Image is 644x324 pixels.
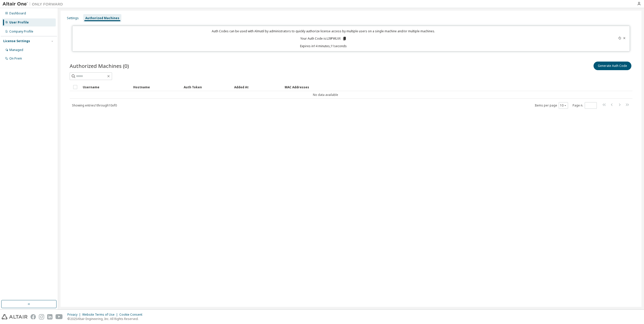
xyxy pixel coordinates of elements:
div: Authorized Machines [85,16,119,20]
p: Auth Codes can be used with Almutil by administrators to quickly authorize license access by mult... [75,29,571,33]
div: Managed [9,48,23,52]
span: Page n. [573,102,597,109]
td: No data available [70,91,581,99]
div: On Prem [9,57,22,61]
div: Cookie Consent [119,313,145,317]
div: Privacy [67,313,82,317]
div: Company Profile [9,30,33,34]
div: MAC Addresses [285,83,579,91]
button: Generate Auth Code [594,62,631,70]
div: Dashboard [9,11,26,15]
img: Altair One [3,2,66,7]
span: Items per page [535,102,568,109]
img: instagram.svg [39,314,44,319]
div: User Profile [9,20,29,24]
button: 10 [560,103,567,107]
div: Username [83,83,129,91]
img: linkedin.svg [47,314,52,319]
span: Showing entries 1 through 10 of 0 [72,103,117,107]
div: Website Terms of Use [82,313,119,317]
div: Hostname [133,83,180,91]
img: facebook.svg [31,314,36,319]
img: youtube.svg [56,314,63,319]
span: Authorized Machines (0) [70,62,129,69]
div: Auth Token [184,83,230,91]
p: Your Auth Code is: LI9PWLVX [300,36,347,41]
img: altair_logo.svg [2,314,28,319]
div: Added At [234,83,281,91]
div: Settings [67,16,79,20]
p: Expires in 14 minutes, 11 seconds [75,44,571,48]
p: © 2025 Altair Engineering, Inc. All Rights Reserved. [67,317,145,321]
div: License Settings [3,39,30,43]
